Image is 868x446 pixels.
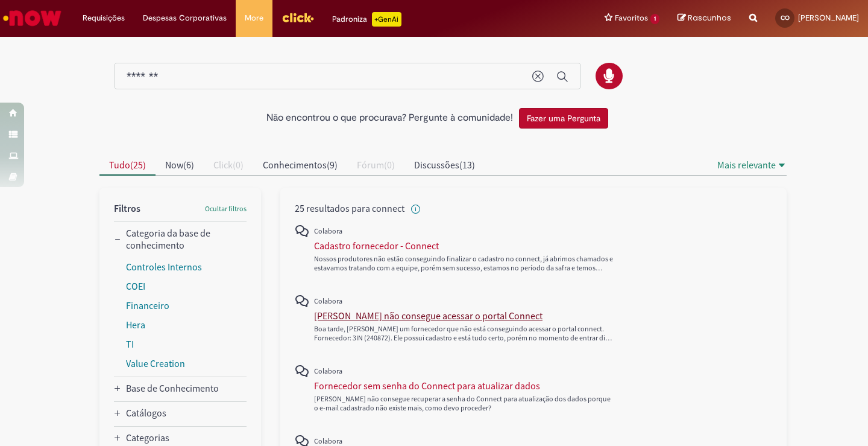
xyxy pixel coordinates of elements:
[678,13,731,24] a: Rascunhos
[245,12,263,24] span: More
[266,113,513,124] h2: Não encontrou o que procurava? Pergunte à comunidade!
[143,12,227,24] span: Despesas Corporativas
[688,12,731,24] span: Rascunhos
[372,12,401,27] p: +GenAi
[798,13,859,23] span: [PERSON_NAME]
[615,12,648,24] span: Favoritos
[781,14,790,22] span: CO
[1,6,63,30] img: ServiceNow
[650,14,659,24] span: 1
[332,12,401,27] div: Padroniza
[281,8,314,27] img: click_logo_yellow_360x200.png
[83,12,125,24] span: Requisições
[519,108,608,129] button: Fazer uma Pergunta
